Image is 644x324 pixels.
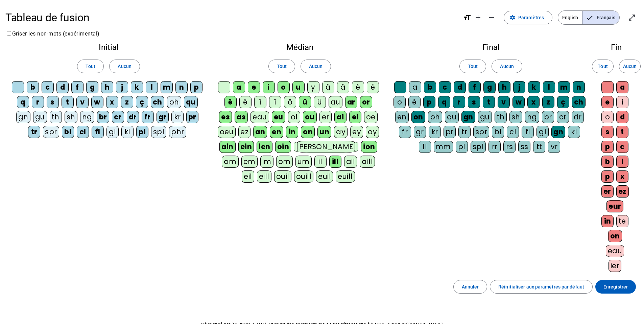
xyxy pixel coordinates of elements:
div: t [616,126,628,138]
div: k [528,81,540,93]
div: r [32,96,44,108]
div: o [278,81,290,93]
div: ey [350,126,363,138]
div: br [97,111,109,123]
h2: Initial [11,43,206,51]
div: in [601,215,614,227]
div: ô [284,96,296,108]
button: Enregistrer [595,280,636,294]
div: eill [257,170,271,183]
div: ü [314,96,326,108]
div: ier [609,260,622,272]
div: q [438,96,450,108]
div: cr [112,111,124,123]
div: as [235,111,248,123]
div: fl [522,126,534,138]
div: ai [334,111,347,123]
div: eil [242,170,254,183]
div: bl [492,126,504,138]
div: vr [548,141,560,153]
div: ï [269,96,281,108]
div: [PERSON_NAME] [294,141,358,153]
div: ouil [274,170,291,183]
div: th [50,111,62,123]
div: rr [488,141,501,153]
div: n [573,81,585,93]
div: j [116,81,128,93]
div: c [616,141,628,153]
div: x [616,170,628,183]
div: ll [419,141,431,153]
div: dr [127,111,139,123]
input: Griser les non-mots (expérimental) [7,31,11,36]
mat-icon: remove [487,14,496,22]
h2: Fin [599,43,633,51]
button: Tout [592,60,614,73]
div: im [260,156,273,168]
div: b [601,156,614,168]
div: ouill [294,170,313,183]
div: on [411,111,425,123]
div: d [56,81,69,93]
div: p [190,81,202,93]
div: f [71,81,84,93]
div: u [292,81,305,93]
span: Aucun [118,62,131,70]
div: qu [184,96,198,108]
mat-button-toggle-group: Language selection [558,10,620,25]
span: Aucun [500,62,514,70]
div: i [616,96,628,108]
div: d [454,81,466,93]
div: euill [336,170,355,183]
div: au [329,96,342,108]
div: am [222,156,239,168]
div: ein [238,141,254,153]
div: om [276,156,293,168]
div: û [299,96,311,108]
div: tr [28,126,40,138]
div: fr [399,126,411,138]
div: oy [366,126,379,138]
button: Aucun [109,60,140,73]
div: t [62,96,74,108]
div: h [498,81,510,93]
div: an [253,126,267,138]
div: eau [606,245,624,257]
div: on [301,126,315,138]
div: ez [238,126,251,138]
div: qu [445,111,459,123]
div: gn [551,126,565,138]
div: v [76,96,89,108]
div: n [175,81,188,93]
button: Paramètres [504,11,552,24]
div: gn [461,111,475,123]
div: ay [334,126,348,138]
div: en [395,111,409,123]
button: Aucun [619,60,641,73]
div: a [233,81,245,93]
div: w [91,96,103,108]
div: x [527,96,540,108]
div: p [601,170,614,183]
div: pl [456,141,468,153]
div: b [424,81,436,93]
div: ç [557,96,569,108]
div: e [248,81,260,93]
div: fl [92,126,104,138]
div: or [360,96,372,108]
div: e [601,96,614,108]
div: ill [329,156,341,168]
div: th [495,111,507,123]
div: s [47,96,59,108]
div: ain [219,141,236,153]
div: à [322,81,334,93]
div: s [601,126,614,138]
div: oin [275,141,291,153]
div: spl [471,141,486,153]
div: w [512,96,525,108]
div: â [337,81,349,93]
div: ei [349,111,361,123]
div: l [146,81,158,93]
div: es [219,111,232,123]
div: kr [171,111,184,123]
